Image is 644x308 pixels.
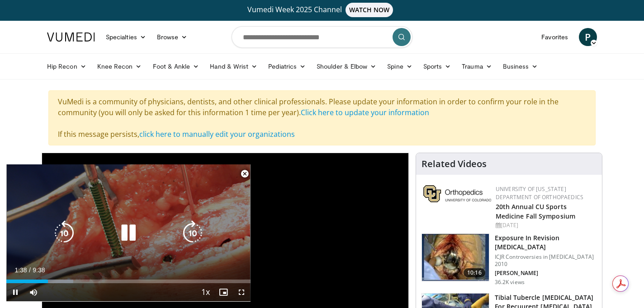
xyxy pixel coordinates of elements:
video-js: Video Player [6,164,251,302]
a: University of [US_STATE] Department of Orthopaedics [496,185,583,201]
a: Hip Recon [42,57,92,75]
img: VuMedi Logo [47,33,95,42]
span: 10:16 [464,268,485,277]
a: click here to manually edit your organizations [139,129,295,139]
div: VuMedi is a community of physicians, dentists, and other clinical professionals. Please update yo... [48,90,596,145]
button: Fullscreen [232,283,251,301]
span: 9:38 [33,266,45,274]
img: 355603a8-37da-49b6-856f-e00d7e9307d3.png.150x105_q85_autocrop_double_scale_upscale_version-0.2.png [423,185,491,202]
a: Shoulder & Elbow [311,57,382,75]
a: 20th Annual CU Sports Medicine Fall Symposium [496,202,575,220]
p: 36.2K views [495,279,525,286]
a: Hand & Wrist [204,57,263,75]
input: Search topics, interventions [232,26,412,48]
button: Playback Rate [196,283,214,301]
button: Pause [6,283,24,301]
a: Trauma [456,57,497,75]
a: Foot & Ankle [147,57,205,75]
button: Enable picture-in-picture mode [214,283,232,301]
a: Business [497,57,544,75]
a: Vumedi Week 2025 ChannelWATCH NOW [48,3,596,17]
h4: Related Videos [421,159,487,169]
a: Favorites [536,28,573,46]
a: Knee Recon [92,57,147,75]
p: ICJR Controversies in [MEDICAL_DATA] 2010 [495,253,597,268]
h3: Exposure In Revision [MEDICAL_DATA] [495,233,597,252]
img: Screen_shot_2010-09-03_at_2.11.03_PM_2.png.150x105_q85_crop-smart_upscale.jpg [422,234,489,281]
a: Specialties [100,28,152,46]
a: Pediatrics [263,57,311,75]
a: Click here to update your information [301,107,429,117]
a: 10:16 Exposure In Revision [MEDICAL_DATA] ICJR Controversies in [MEDICAL_DATA] 2010 [PERSON_NAME]... [421,233,597,286]
a: P [579,28,597,46]
button: Close [236,164,254,183]
button: Mute [24,283,43,301]
span: 1:38 [14,266,27,274]
div: Progress Bar [6,280,251,283]
a: Spine [382,57,417,75]
span: WATCH NOW [346,3,393,17]
a: Browse [152,28,193,46]
span: / [29,266,31,274]
div: [DATE] [496,221,595,229]
a: Sports [418,57,457,75]
p: [PERSON_NAME] [495,270,597,277]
